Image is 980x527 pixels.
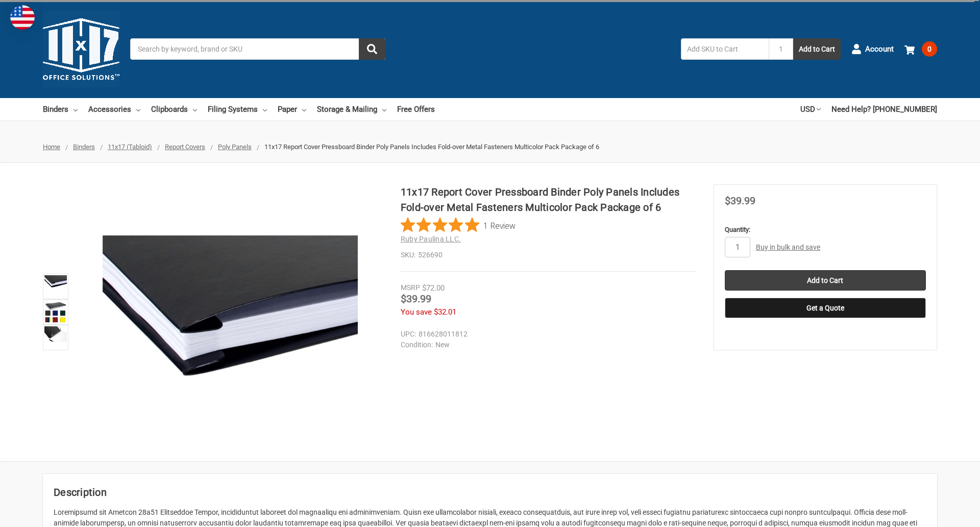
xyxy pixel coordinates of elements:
[922,41,937,57] span: 0
[725,270,926,291] input: Add to Cart
[401,293,431,305] span: $39.99
[43,98,78,121] a: Binders
[44,326,67,342] img: Ruby Paulina 11x17 Pressboard Binder
[865,43,894,55] span: Account
[401,329,416,340] dt: UPC:
[208,98,267,121] a: Filing Systems
[401,250,415,260] dt: SKU:
[43,143,60,151] a: Home
[401,250,697,260] dd: 526690
[218,143,252,151] a: Poly Panels
[88,98,140,121] a: Accessories
[831,98,937,121] a: Need Help? [PHONE_NUMBER]
[896,499,980,527] iframe: Google Customer Reviews
[44,275,67,289] img: 11x17 Report Cover Pressboard Binder Poly Panels Includes Fold-over Metal Fasteners Multicolor Pa...
[851,36,894,62] a: Account
[422,283,445,293] span: $72.00
[793,38,841,60] button: Add to Cart
[725,298,926,318] button: Get a Quote
[434,307,456,317] span: $32.01
[54,485,926,500] h2: Description
[44,301,67,323] img: 11x17 Report Cover Pressboard Binder Poly Panels Includes Fold-over Metal Fasteners Multicolor Pa...
[401,282,420,293] div: MSRP
[401,340,433,350] dt: Condition:
[278,98,306,121] a: Paper
[103,235,358,389] img: 11x17 Report Cover Pressboard Binder Poly Panels Includes Fold-over Metal Fasteners Multicolor Pa...
[73,143,95,151] a: Binders
[401,329,692,340] dd: 816628011812
[401,340,692,350] dd: New
[725,225,926,235] label: Quantity:
[483,218,516,233] span: 1 Review
[401,218,516,233] button: Rated 5 out of 5 stars from 1 reviews. Jump to reviews.
[800,98,821,121] a: USD
[681,38,769,60] input: Add SKU to Cart
[10,5,35,30] img: duty and tax information for United States
[108,143,152,151] a: 11x17 (Tabloid)
[725,195,755,207] span: $39.99
[43,11,119,87] img: 11x17.com
[397,98,435,121] a: Free Offers
[756,243,820,251] a: Buy in bulk and save
[130,38,385,60] input: Search by keyword, brand or SKU
[904,36,937,62] a: 0
[401,235,461,243] a: Ruby Paulina LLC.
[151,98,197,121] a: Clipboards
[401,184,697,215] h1: 11x17 Report Cover Pressboard Binder Poly Panels Includes Fold-over Metal Fasteners Multicolor Pa...
[401,307,432,317] span: You save
[165,143,205,151] a: Report Covers
[264,143,599,151] span: 11x17 Report Cover Pressboard Binder Poly Panels Includes Fold-over Metal Fasteners Multicolor Pa...
[317,98,386,121] a: Storage & Mailing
